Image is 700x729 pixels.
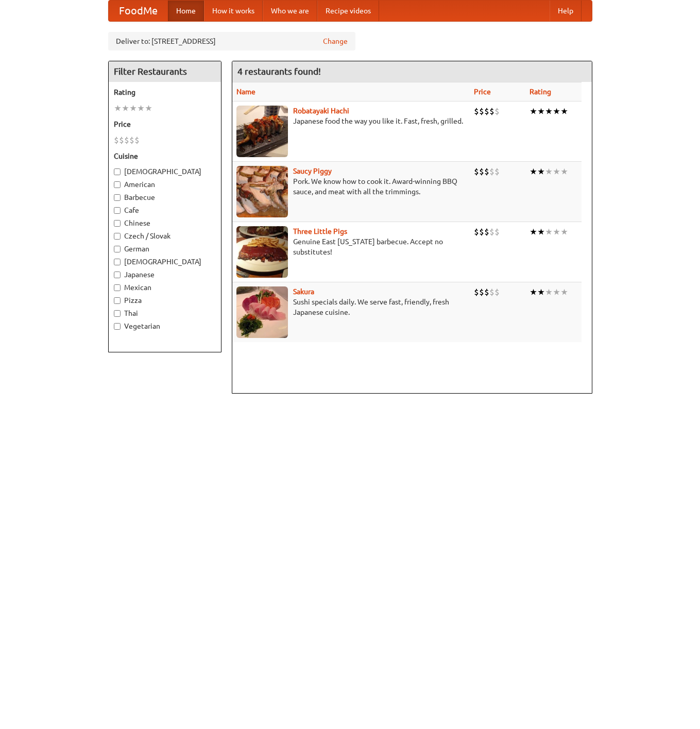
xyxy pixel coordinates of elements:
li: ★ [553,226,560,238]
label: German [114,244,216,254]
p: Sushi specials daily. We serve fast, friendly, fresh Japanese cuisine. [236,297,466,317]
input: Vegetarian [114,323,121,330]
img: robatayaki.jpg [236,106,288,157]
label: Cafe [114,205,216,215]
label: Vegetarian [114,321,216,331]
li: ★ [137,103,145,114]
label: Mexican [114,282,216,293]
label: Japanese [114,269,216,280]
li: ★ [530,106,537,117]
p: Genuine East [US_STATE] barbecue. Accept no substitutes! [236,236,466,257]
li: ★ [560,106,568,117]
li: $ [489,106,494,117]
li: ★ [530,226,537,238]
li: $ [484,166,489,177]
li: ★ [145,103,152,114]
li: $ [479,286,484,298]
a: Name [236,88,255,96]
li: ★ [545,166,553,177]
li: $ [489,226,494,238]
li: $ [119,134,124,146]
li: $ [484,226,489,238]
li: ★ [530,166,537,177]
a: Robatayaki Hachi [293,107,349,115]
li: $ [484,106,489,117]
a: Recipe videos [317,1,379,21]
li: ★ [537,106,545,117]
li: $ [494,106,500,117]
li: $ [479,106,484,117]
li: ★ [545,286,553,298]
li: $ [489,166,494,177]
p: Pork. We know how to cook it. Award-winning BBQ sauce, and meat with all the trimmings. [236,176,466,197]
input: [DEMOGRAPHIC_DATA] [114,168,121,175]
a: Help [550,1,582,21]
a: Saucy Piggy [293,167,332,175]
input: Chinese [114,220,121,227]
label: [DEMOGRAPHIC_DATA] [114,257,216,267]
li: $ [494,166,500,177]
label: Barbecue [114,192,216,202]
label: Czech / Slovak [114,231,216,241]
li: $ [474,106,479,117]
h5: Price [114,119,216,129]
li: $ [484,286,489,298]
li: $ [124,134,129,146]
a: Three Little Pigs [293,227,347,235]
input: Barbecue [114,194,121,201]
a: Sakura [293,287,314,296]
li: $ [489,286,494,298]
label: Pizza [114,295,216,306]
li: ★ [537,166,545,177]
li: ★ [545,106,553,117]
li: $ [134,134,140,146]
h5: Cuisine [114,151,216,161]
a: Rating [530,88,551,96]
input: German [114,246,121,252]
li: ★ [560,226,568,238]
li: ★ [553,166,560,177]
h4: Filter Restaurants [109,61,221,82]
li: ★ [537,286,545,298]
a: Change [323,36,348,46]
a: How it works [204,1,263,21]
li: ★ [553,286,560,298]
li: ★ [114,103,122,114]
li: $ [494,286,500,298]
ng-pluralize: 4 restaurants found! [237,66,321,76]
label: Chinese [114,218,216,228]
label: Thai [114,308,216,318]
a: Who we are [263,1,317,21]
li: ★ [530,286,537,298]
img: sakura.jpg [236,286,288,338]
img: saucy.jpg [236,166,288,217]
li: ★ [545,226,553,238]
li: ★ [553,106,560,117]
input: American [114,181,121,188]
img: littlepigs.jpg [236,226,288,278]
li: $ [494,226,500,238]
a: Home [168,1,204,21]
a: Price [474,88,491,96]
input: Thai [114,310,121,317]
li: ★ [560,286,568,298]
li: ★ [129,103,137,114]
li: ★ [560,166,568,177]
input: Mexican [114,284,121,291]
li: $ [129,134,134,146]
h5: Rating [114,87,216,97]
div: Deliver to: [STREET_ADDRESS] [108,32,355,50]
li: $ [479,226,484,238]
p: Japanese food the way you like it. Fast, fresh, grilled. [236,116,466,126]
li: $ [474,286,479,298]
label: [DEMOGRAPHIC_DATA] [114,166,216,177]
li: ★ [537,226,545,238]
li: $ [114,134,119,146]
input: Pizza [114,297,121,304]
label: American [114,179,216,190]
li: $ [479,166,484,177]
